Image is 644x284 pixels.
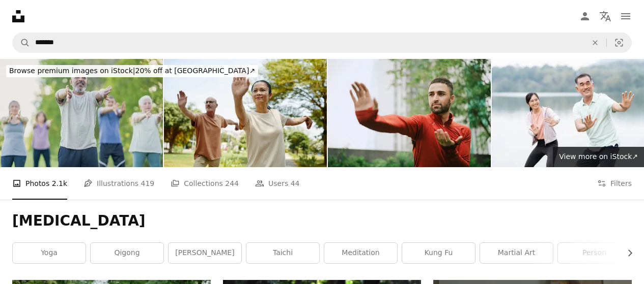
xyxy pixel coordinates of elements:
[255,167,300,200] a: Users 44
[9,67,135,75] span: Browse premium images on iStock |
[607,33,631,52] button: Visual search
[291,178,300,189] span: 44
[621,243,632,263] button: scroll list to the right
[12,33,632,53] form: Find visuals sitewide
[83,167,154,200] a: Illustrations 419
[13,243,86,263] a: yoga
[225,178,239,189] span: 244
[141,178,155,189] span: 419
[169,243,241,263] a: [PERSON_NAME]
[584,33,606,52] button: Clear
[324,243,397,263] a: meditation
[91,243,163,263] a: qigong
[12,212,632,230] h1: [MEDICAL_DATA]
[171,167,239,200] a: Collections 244
[558,243,631,263] a: person
[402,243,475,263] a: kung fu
[559,152,638,161] span: View more on iStock ↗
[9,67,255,75] span: 20% off at [GEOGRAPHIC_DATA] ↗
[13,33,30,52] button: Search Unsplash
[615,6,636,26] button: Menu
[597,167,632,200] button: Filters
[328,59,491,167] img: Young man learning tai chi.
[480,243,553,263] a: martial art
[12,10,24,22] a: Home — Unsplash
[595,6,615,26] button: Language
[164,59,327,167] img: Practicing Tai Chi Outdoors on Sunny Day in Park
[246,243,319,263] a: taichi
[553,147,644,167] a: View more on iStock↗
[575,6,595,26] a: Log in / Sign up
